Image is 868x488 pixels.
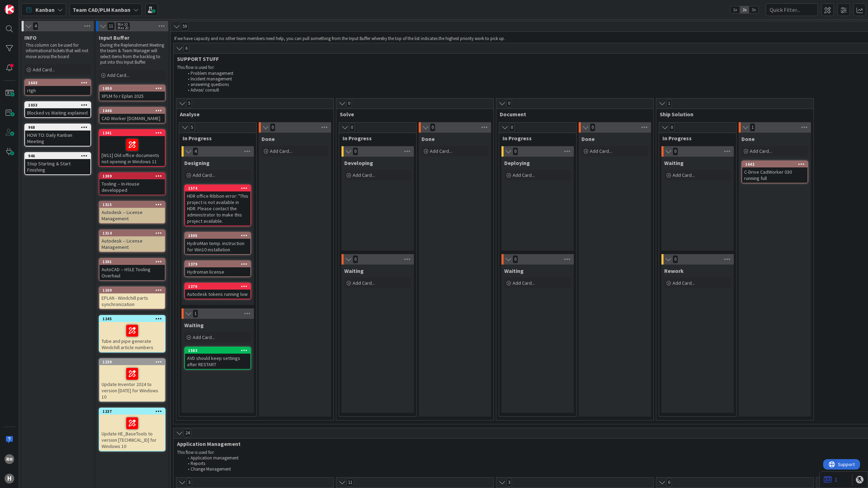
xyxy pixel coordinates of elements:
[99,34,129,41] span: Input Buffer
[270,123,275,132] span: 0
[99,229,166,252] a: 1314Autodesk -- License Management
[184,184,251,226] a: 1574HDR office Ribbon error: "This project is not available in HDR. Please contact the administra...
[750,123,755,132] span: 1
[99,92,165,101] div: XPLM fo r Eplan 2025
[103,409,165,414] div: 1237
[99,85,166,101] a: 1650XPLM fo r Eplan 2025
[193,147,198,156] span: 4
[824,475,837,484] a: 1
[184,232,251,255] a: 1595HydroMan temp. instruction for Win10 installation
[742,161,807,167] div: 1642
[35,6,55,14] span: Kanban
[186,478,192,487] span: 3
[100,42,164,65] p: During the Replenishment Meeting the team & Team Manager will select items from the backlog to pu...
[103,174,165,179] div: 1309
[103,86,165,91] div: 1650
[99,85,165,101] div: 1650XPLM fo r Eplan 2025
[185,261,250,276] div: 1379Hydroman license
[118,26,128,30] div: Max 20
[5,5,14,14] img: Visit kanbanzone.com
[25,124,90,131] div: 968
[353,255,358,263] span: 0
[99,230,165,252] div: 1314Autodesk -- License Management
[344,267,364,274] span: Waiting
[346,99,352,108] span: 0
[25,80,90,86] div: 1643
[99,130,165,166] div: 1341[W11] Old office documents not opening in Windows 11
[430,148,452,154] span: Add Card...
[184,283,251,299] a: 1376Autodesk tokens running low
[745,162,807,167] div: 1642
[185,290,250,299] div: Autodesk tokens running low
[500,111,645,118] span: Document
[660,111,805,118] span: Ship Solution
[513,172,535,178] span: Add Card...
[184,429,191,437] span: 24
[741,160,808,183] a: 1642C-Drive CadWorker 030 running full
[185,185,250,191] div: 1574
[99,108,165,123] div: 1646CAD Worker [DOMAIN_NAME]
[673,147,678,156] span: 0
[740,6,749,13] span: 2x
[99,365,165,401] div: Update Inventor 2024 to version [DATE] for Windows 10
[99,287,165,293] div: 1269
[666,478,672,487] span: 6
[28,125,90,130] div: 968
[666,99,672,108] span: 1
[25,86,90,95] div: rtgh
[99,359,165,365] div: 1239
[184,322,204,329] span: Waiting
[99,108,165,114] div: 1646
[185,261,250,267] div: 1379
[99,316,165,352] div: 1245Tube and pipe generate Windchill article numbers
[99,358,166,402] a: 1239Update Inventor 2024 to version [DATE] for Windows 10
[73,6,130,13] b: Team CAD/PLM Kanban
[99,107,166,124] a: 1646CAD Worker [DOMAIN_NAME]
[25,80,90,95] div: 1643rtgh
[180,111,325,118] span: Analyse
[662,135,728,142] span: In Progress
[28,154,90,158] div: 946
[107,72,129,78] span: Add Card...
[181,22,188,31] span: 59
[742,167,807,183] div: C-Drive CadWorker 030 running full
[742,161,807,183] div: 1642C-Drive CadWorker 030 running full
[184,44,189,53] span: 6
[189,123,195,132] span: 5
[188,284,250,289] div: 1376
[504,267,524,274] span: Waiting
[33,66,55,73] span: Add Card...
[193,172,215,178] span: Add Card...
[99,359,165,401] div: 1239Update Inventor 2024 to version [DATE] for Windows 10
[185,347,250,354] div: 1583
[99,202,165,223] div: 1315Autodesk -- License Management
[103,131,165,135] div: 1341
[103,360,165,364] div: 1239
[99,265,165,280] div: AutoCAD -- HSLE Tooling Overhaul
[24,34,37,41] span: INFO
[513,147,518,156] span: 0
[185,185,250,226] div: 1574HDR office Ribbon error: "This project is not available in HDR. Please contact the administra...
[353,147,358,156] span: 0
[673,280,695,286] span: Add Card...
[24,124,91,147] a: 968HOW TO: Daily Kanban Meeting
[99,201,166,224] a: 1315Autodesk -- License Management
[346,478,354,487] span: 11
[99,172,166,195] a: 1309Tooling -- In-House developped
[99,85,165,92] div: 1650
[185,283,250,299] div: 1376Autodesk tokens running low
[750,148,772,154] span: Add Card...
[25,102,90,117] div: 1033Blocked vs Waiting explained
[25,153,90,159] div: 946
[99,415,165,451] div: Update HE_BaseTools to version [TECHNICAL_ID] for Windows 10
[513,280,535,286] span: Add Card...
[103,259,165,264] div: 1301
[185,283,250,290] div: 1376
[185,233,250,239] div: 1595
[99,322,165,352] div: Tube and pipe generate Windchill article numbers
[185,191,250,226] div: HDR office Ribbon error: "This project is not available in HDR. Please contact the administrator ...
[183,135,248,142] span: In Progress
[503,135,568,142] span: In Progress
[353,172,375,178] span: Add Card...
[99,173,165,179] div: 1309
